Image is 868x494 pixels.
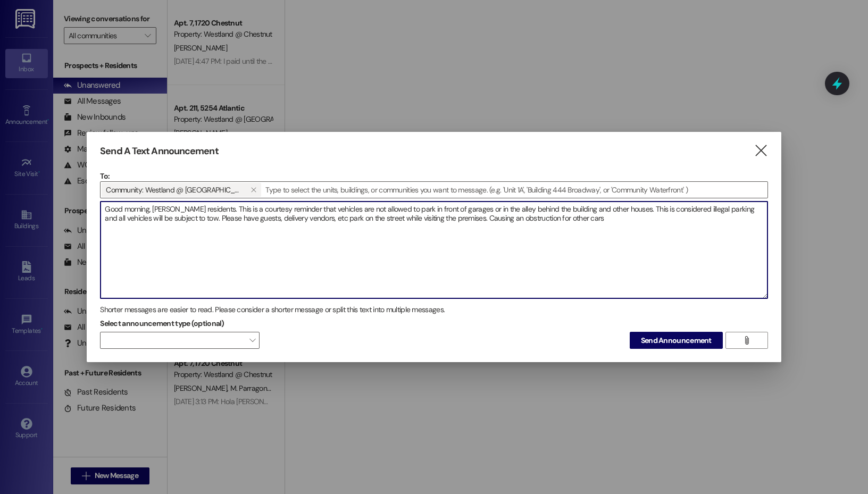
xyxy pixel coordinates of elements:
h3: Send A Text Announcement [100,145,218,157]
span: Send Announcement [641,335,712,346]
div: Shorter messages are easier to read. Please consider a shorter message or split this text into mu... [100,304,768,315]
i:  [251,186,256,194]
p: To: [100,171,768,181]
input: Type to select the units, buildings, or communities you want to message. (e.g. 'Unit 1A', 'Buildi... [262,182,767,198]
div: Good morning, [PERSON_NAME] residents. This is a courtesy reminder that vehicles are not allowed ... [100,201,768,299]
button: Community: Westland @ Carson (3287) [245,183,261,197]
label: Select announcement type (optional) [100,315,224,332]
span: Community: Westland @ Carson (3287) [106,183,241,197]
button: Send Announcement [630,332,723,349]
textarea: Good morning, [PERSON_NAME] residents. This is a courtesy reminder that vehicles are not allowed ... [101,202,767,298]
i:  [742,336,750,345]
i:  [754,145,768,156]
